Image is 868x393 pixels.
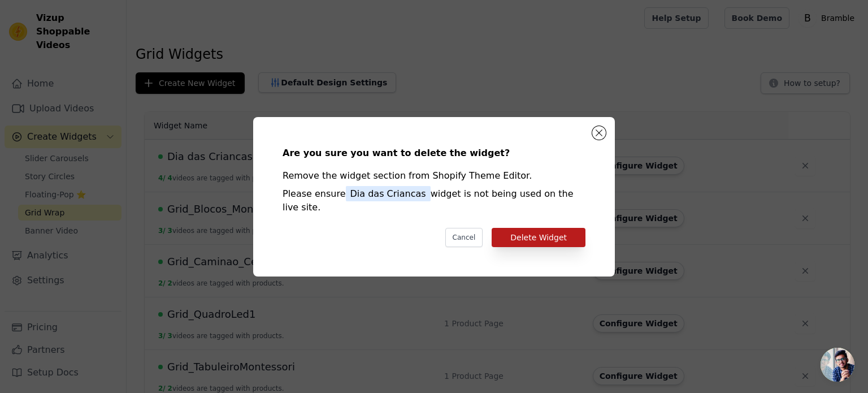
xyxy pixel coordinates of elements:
[346,186,431,201] span: Dia das Criancas
[283,169,585,183] div: Remove the widget section from Shopify Theme Editor.
[592,126,606,140] button: Close modal
[283,187,585,214] div: Please ensure widget is not being used on the live site.
[492,228,585,247] button: Delete Widget
[821,348,854,382] div: Conversa aberta
[445,228,483,247] button: Cancel
[283,146,585,160] div: Are you sure you want to delete the widget?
